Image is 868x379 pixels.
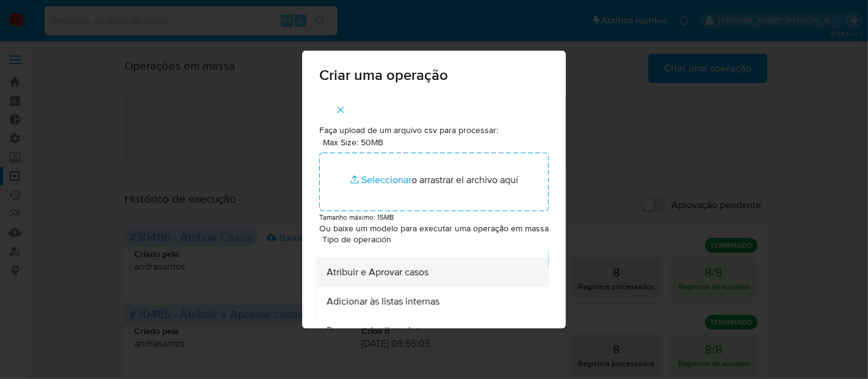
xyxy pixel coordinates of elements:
[319,68,549,82] span: Criar uma operação
[319,223,549,235] p: Ou baixe um modelo para executar uma operação em massa
[327,295,439,308] span: Adicionar às listas internas
[327,237,427,249] span: Fechar casos em massa
[322,235,552,244] span: Tipo de operación
[319,125,549,137] p: Faça upload de um arquivo csv para processar:
[327,325,443,337] span: Remover das listas internas
[327,266,429,278] span: Atribuir e Aprovar casos
[323,137,383,148] label: Max Size: 50MB
[319,212,394,222] small: Tamanho máximo: 15MB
